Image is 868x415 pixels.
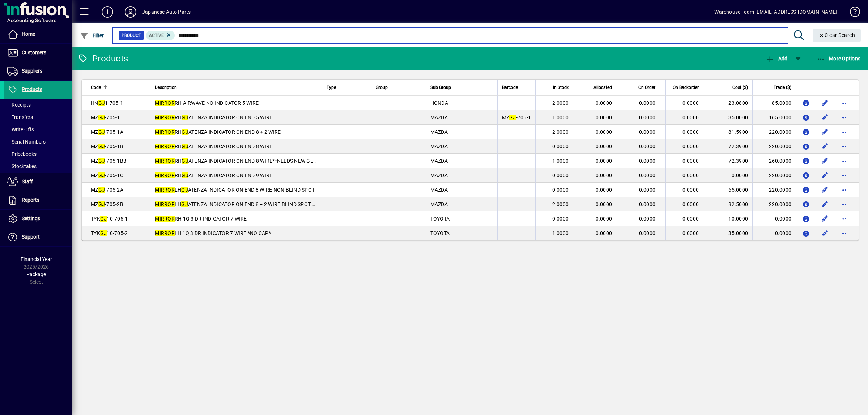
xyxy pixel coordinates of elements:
[596,230,612,236] span: 0.0000
[7,114,33,120] span: Transfers
[639,158,656,164] span: 0.0000
[22,234,40,240] span: Support
[819,155,831,167] button: Edit
[838,227,850,239] button: More options
[552,201,569,207] span: 2.0000
[552,129,569,135] span: 2.0000
[552,187,569,193] span: 0.0000
[430,100,448,106] span: HONDA
[752,139,796,154] td: 220.0000
[142,6,191,18] div: Japanese Auto Parts
[91,172,123,178] span: MZ -705-1C
[182,158,188,164] em: GJ
[709,125,752,139] td: 81.5900
[639,115,656,120] span: 0.0000
[155,144,272,149] span: RH ATENZA INDICATOR ON END 8 WIRE
[682,216,699,222] span: 0.0000
[774,84,791,91] span: Trade ($)
[502,84,531,91] div: Barcode
[181,201,188,207] em: GJ
[838,213,850,224] button: More options
[709,110,752,125] td: 35.0000
[91,201,123,207] span: MZ -705-2B
[4,191,72,209] a: Reports
[682,158,699,164] span: 0.0000
[91,187,123,193] span: MZ -705-2A
[91,84,128,91] div: Code
[430,115,448,120] span: MAZDA
[155,100,175,106] em: MIRROR
[764,52,789,65] button: Add
[673,84,699,91] span: On Backorder
[146,31,175,40] mat-chip: Activation Status: Active
[430,201,448,207] span: MAZDA
[430,230,450,236] span: TOYOTA
[98,158,105,164] em: GJ
[182,144,188,149] em: GJ
[596,216,612,222] span: 0.0000
[91,100,123,106] span: HN 1-705-1
[4,62,72,80] a: Suppliers
[540,84,575,91] div: In Stock
[817,56,861,61] span: More Options
[22,86,42,92] span: Products
[7,151,37,157] span: Pricebooks
[155,230,271,236] span: LH 1Q 3 DR INDICATOR 7 WIRE *NO CAP*
[752,154,796,168] td: 260.0000
[752,168,796,183] td: 220.0000
[682,115,699,120] span: 0.0000
[96,5,119,18] button: Add
[638,84,655,91] span: On Order
[7,127,34,132] span: Write Offs
[119,5,142,18] button: Profile
[639,100,656,106] span: 0.0000
[639,172,656,178] span: 0.0000
[593,84,612,91] span: Allocated
[819,227,831,239] button: Edit
[819,141,831,152] button: Edit
[752,96,796,110] td: 85.0000
[98,100,105,106] em: GJ
[838,97,850,109] button: More options
[596,100,612,106] span: 0.0000
[509,115,516,120] em: GJ
[91,115,120,120] span: MZ -705-1
[838,112,850,123] button: More options
[98,201,105,207] em: GJ
[78,53,128,64] div: Products
[752,125,796,139] td: 220.0000
[639,216,656,222] span: 0.0000
[682,144,699,149] span: 0.0000
[155,144,175,149] em: MIRROR
[4,123,72,136] a: Write Offs
[155,172,272,178] span: RH ATENZA INDICATOR ON END 9 WIRE
[639,201,656,207] span: 0.0000
[596,187,612,193] span: 0.0000
[430,172,448,178] span: MAZDA
[7,163,37,169] span: Stocktakes
[552,115,569,120] span: 1.0000
[682,201,699,207] span: 0.0000
[682,187,699,193] span: 0.0000
[844,1,859,25] a: Knowledge Base
[327,84,367,91] div: Type
[4,148,72,160] a: Pricebooks
[98,172,105,178] em: GJ
[752,211,796,226] td: 0.0000
[4,25,72,43] a: Home
[22,31,35,37] span: Home
[181,187,188,193] em: GJ
[155,129,175,135] em: MIRROR
[98,144,105,149] em: GJ
[4,136,72,148] a: Serial Numbers
[502,115,531,120] span: MZ -705-1
[430,187,448,193] span: MAZDA
[583,84,618,91] div: Allocated
[91,144,123,149] span: MZ -705-1B
[815,52,863,65] button: More Options
[155,100,259,106] span: RH AIRWAVE NO INDICATOR 5 WIRE
[91,216,128,222] span: TYK 10-705-1
[552,172,569,178] span: 0.0000
[155,216,175,222] em: MIRROR
[752,226,796,240] td: 0.0000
